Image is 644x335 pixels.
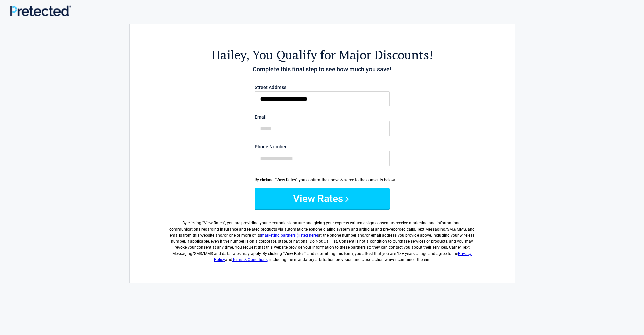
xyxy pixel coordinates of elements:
h4: Complete this final step to see how much you save! [167,65,477,74]
label: Street Address [255,85,390,90]
label: Email [255,115,390,119]
a: marketing partners (listed here) [261,233,318,238]
h2: , You Qualify for Major Discounts! [167,47,477,63]
label: By clicking " ", you are providing your electronic signature and giving your express written e-si... [167,215,477,263]
span: View Rates [204,221,224,225]
button: View Rates [255,188,390,209]
a: Terms & Conditions [232,257,268,262]
img: Main Logo [10,5,71,17]
label: Phone Number [255,144,390,149]
div: By clicking "View Rates" you confirm the above & agree to the consents below [255,177,390,183]
span: Hailey [211,47,246,63]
